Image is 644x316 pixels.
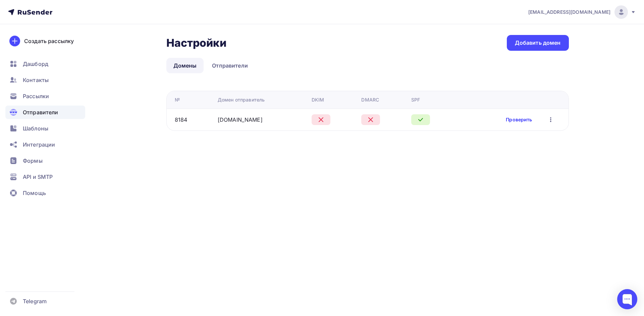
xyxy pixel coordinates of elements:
div: № [175,96,180,103]
span: Контакты [23,76,49,84]
h2: Настройки [166,36,226,50]
span: Формы [23,157,43,165]
a: Шаблоны [5,122,85,135]
a: [DOMAIN_NAME] [218,116,263,123]
div: Добавить домен [515,39,561,47]
span: Шаблоны [23,124,48,132]
div: 8184 [175,116,187,124]
div: DMARC [361,96,379,103]
a: Формы [5,154,85,167]
a: Проверить [506,116,532,123]
div: Создать рассылку [24,37,74,45]
a: [EMAIL_ADDRESS][DOMAIN_NAME] [528,5,636,19]
div: Домен отправитель [218,96,265,103]
span: Помощь [23,189,46,197]
a: Рассылки [5,89,85,103]
a: Домены [166,58,204,73]
a: Дашборд [5,57,85,71]
div: SPF [411,96,420,103]
span: Дашборд [23,60,48,68]
span: Рассылки [23,92,49,100]
span: [EMAIL_ADDRESS][DOMAIN_NAME] [528,9,610,15]
span: Отправители [23,108,58,116]
a: Отправители [205,58,255,73]
span: Интеграции [23,141,55,149]
a: Отправители [5,106,85,119]
a: Контакты [5,73,85,87]
div: DKIM [312,96,324,103]
span: API и SMTP [23,173,53,181]
span: Telegram [23,297,47,305]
